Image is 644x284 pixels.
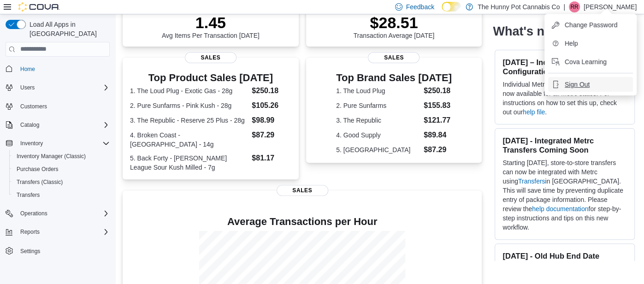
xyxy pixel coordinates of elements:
[130,86,248,95] dt: 1. The Loud Plug - Exotic Gas - 28g
[185,52,236,63] span: Sales
[13,177,110,188] span: Transfers (Classic)
[548,36,633,51] button: Help
[20,65,35,73] span: Home
[2,62,113,76] button: Home
[424,115,452,126] dd: $121.77
[569,1,580,12] div: Rebecca Reid
[162,13,260,32] p: 1.45
[13,189,43,201] a: Transfers
[9,150,113,163] button: Inventory Manager (Classic)
[252,100,291,111] dd: $105.26
[130,101,248,110] dt: 2. Pure Sunfarms - Pink Kush - 28g
[17,226,43,237] button: Reports
[478,1,560,12] p: The Hunny Pot Cannabis Co
[130,154,248,172] dt: 5. Back Forty - [PERSON_NAME] League Sour Kush Milled - 7g
[20,248,40,255] span: Settings
[20,121,39,129] span: Catalog
[17,119,110,130] span: Catalog
[20,140,43,147] span: Inventory
[336,116,420,125] dt: 3. The Republic
[18,2,60,12] img: Cova
[9,176,113,189] button: Transfers (Classic)
[584,1,637,12] p: [PERSON_NAME]
[368,52,419,63] span: Sales
[20,210,47,217] span: Operations
[2,225,113,238] button: Reports
[17,101,110,112] span: Customers
[17,119,43,130] button: Catalog
[424,85,452,96] dd: $250.18
[17,64,39,75] a: Home
[336,101,420,110] dt: 2. Pure Sunfarms
[6,59,110,282] nav: Complex example
[13,151,110,162] span: Inventory Manager (Classic)
[565,80,590,89] span: Sign Out
[518,177,545,185] a: Transfers
[13,189,110,201] span: Transfers
[17,82,38,93] button: Users
[406,2,434,12] span: Feedback
[17,82,110,93] span: Users
[17,101,51,112] a: Customers
[17,208,110,219] span: Operations
[17,138,47,149] button: Inventory
[26,20,110,38] span: Load All Apps in [GEOGRAPHIC_DATA]
[130,130,248,149] dt: 4. Broken Coast - [GEOGRAPHIC_DATA] - 14g
[13,151,89,162] a: Inventory Manager (Classic)
[17,138,110,149] span: Inventory
[548,18,633,32] button: Change Password
[17,208,51,219] button: Operations
[13,177,66,188] a: Transfers (Classic)
[565,39,578,48] span: Help
[502,80,627,117] p: Individual Metrc API key configurations are now available for all Metrc states. For instructions ...
[130,116,248,125] dt: 3. The Republic - Reserve 25 Plus - 28g
[523,108,545,116] a: help file
[336,145,420,154] dt: 5. [GEOGRAPHIC_DATA]
[9,163,113,176] button: Purchase Orders
[2,207,113,220] button: Operations
[17,245,110,256] span: Settings
[17,246,44,257] a: Settings
[2,118,113,131] button: Catalog
[17,166,59,173] span: Purchase Orders
[162,13,260,39] div: Avg Items Per Transaction [DATE]
[548,77,633,92] button: Sign Out
[2,100,113,113] button: Customers
[20,103,47,110] span: Customers
[17,191,40,199] span: Transfers
[336,130,420,140] dt: 4. Good Supply
[2,244,113,257] button: Settings
[502,251,627,260] h3: [DATE] - Old Hub End Date
[570,1,578,12] span: RR
[2,137,113,150] button: Inventory
[17,226,110,237] span: Reports
[252,85,291,96] dd: $250.18
[532,205,588,213] a: help documentation
[424,130,452,141] dd: $89.84
[17,178,63,186] span: Transfers (Classic)
[13,164,110,175] span: Purchase Orders
[424,100,452,111] dd: $155.83
[424,144,452,155] dd: $87.29
[502,58,627,76] h3: [DATE] – Individual Metrc API Key Configurations
[502,158,627,232] p: Starting [DATE], store-to-store transfers can now be integrated with Metrc using in [GEOGRAPHIC_D...
[13,164,62,175] a: Purchase Orders
[354,13,435,39] div: Transaction Average [DATE]
[336,72,452,83] h3: Top Brand Sales [DATE]
[9,189,113,201] button: Transfers
[336,86,420,95] dt: 1. The Loud Plug
[2,81,113,94] button: Users
[17,153,86,160] span: Inventory Manager (Classic)
[502,136,627,154] h3: [DATE] - Integrated Metrc Transfers Coming Soon
[548,54,633,69] button: Cova Learning
[252,153,291,164] dd: $81.17
[252,115,291,126] dd: $98.99
[17,63,110,75] span: Home
[277,185,328,196] span: Sales
[354,13,435,32] p: $28.51
[20,228,40,236] span: Reports
[442,2,461,12] input: Dark Mode
[130,216,474,227] h4: Average Transactions per Hour
[565,57,607,66] span: Cova Learning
